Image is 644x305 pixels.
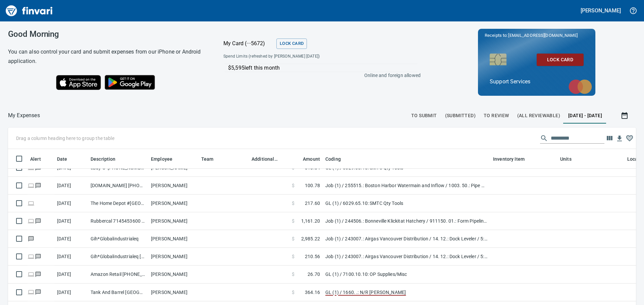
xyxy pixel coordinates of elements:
span: 100.78 [305,182,320,189]
button: Choose columns to display [604,133,614,143]
span: Coding [325,155,341,163]
span: $ [292,200,294,207]
td: [DOMAIN_NAME] [PHONE_NUMBER] [GEOGRAPHIC_DATA] [88,177,148,195]
h3: Good Morning [8,29,207,39]
nav: breadcrumb [8,111,40,120]
td: [DATE] [54,265,88,283]
td: GL (1) / 6029.65.10: SMTC Qty Tools [323,195,490,212]
span: Additional Reviewer [252,155,286,163]
button: Download Table [614,134,625,144]
span: To Submit [411,111,437,120]
td: [PERSON_NAME] [148,177,199,195]
button: Lock Card [537,54,584,66]
p: Support Services [490,78,584,86]
button: Column choices favorited. Click to reset to default [625,133,635,143]
td: Gih*Globalindustrialeq [PHONE_NUMBER] [GEOGRAPHIC_DATA] [88,248,148,265]
span: Online transaction [28,272,35,276]
span: Online transaction [28,183,35,187]
span: Description [91,155,124,163]
span: [DATE] - [DATE] [568,111,602,120]
td: Job (1) / 244506.: Bonneville Klickitat Hatchery / 911150. 01.: Form Pipeline Pedestals / 3: Mate... [323,212,490,230]
span: To Review [484,111,509,120]
p: My Expenses [8,111,40,120]
span: (All Reviewable) [517,111,560,120]
span: 26.70 [308,271,320,278]
img: mastercard.svg [565,76,595,97]
td: Tank And Barrel [GEOGRAPHIC_DATA][PERSON_NAME] [88,284,148,301]
td: Job (1) / 255515.: Boston Harbor Watermain and Inflow / 1003. 50.: Pipe Materials Rollup / 5: Other [323,177,490,195]
button: Show transactions within a particular date range [614,107,636,124]
span: Has messages [35,219,42,223]
td: GL (1) / 1660. .: N/R [PERSON_NAME] [323,284,490,301]
span: Lock Card [542,56,578,64]
td: Gih*Globalindustrialeq [88,230,148,248]
span: [EMAIL_ADDRESS][DOMAIN_NAME] [507,32,578,39]
span: 217.60 [305,200,320,207]
td: [DATE] [54,248,88,265]
p: Drag a column heading here to group the table [16,135,114,142]
td: Amazon Retail [PHONE_NUMBER] WA [88,265,148,283]
p: $5,595 left this month [228,64,417,72]
td: [DATE] [54,284,88,301]
span: Online transaction [28,165,35,170]
td: Rubbercal 7145453600 CA [88,212,148,230]
td: Job (1) / 243007.: Airgas Vancouver Distribution / 14. 12.: Dock Leveler / 5: Other [323,248,490,265]
span: 364.16 [305,289,320,296]
span: Team [201,155,214,163]
span: Employee [151,155,172,163]
p: Receipts to: [485,32,589,39]
span: $ [292,253,294,260]
td: [DATE] [54,177,88,195]
span: $ [292,218,294,224]
td: [DATE] [54,212,88,230]
td: Job (1) / 243007.: Airgas Vancouver Distribution / 14. 12.: Dock Leveler / 5: Other [323,230,490,248]
td: [PERSON_NAME] [148,248,199,265]
span: Online transaction [28,201,35,205]
button: Lock Card [276,39,307,49]
img: Download on the App Store [56,75,101,90]
p: Online and foreign allowed [218,72,421,79]
button: [PERSON_NAME] [579,5,623,16]
span: 210.56 [305,253,320,260]
span: Has messages [35,165,42,170]
span: Has messages [35,272,42,276]
span: Coding [325,155,350,163]
span: Date [57,155,67,163]
td: [DATE] [54,195,88,212]
td: [PERSON_NAME] [148,265,199,283]
span: Online transaction [28,219,35,223]
td: [PERSON_NAME] [148,195,199,212]
a: Finvari [4,3,54,19]
img: Get it on Google Play [101,71,159,93]
span: Has messages [28,236,35,241]
h5: [PERSON_NAME] [581,7,621,14]
span: Has messages [35,290,42,294]
h6: You can also control your card and submit expenses from our iPhone or Android application. [8,47,207,66]
span: Online transaction [28,290,35,294]
span: Alert [30,155,50,163]
span: 1,161.20 [301,218,320,224]
p: My Card (···5672) [223,40,274,48]
span: Team [201,155,222,163]
span: Lock Card [280,40,304,48]
span: $ [292,271,294,278]
span: Inventory Item [493,155,525,163]
td: GL (1) / 7100.10.10: OP Supplies/Misc [323,265,490,283]
span: Amount [294,155,320,163]
span: 2,985.22 [301,235,320,242]
span: Inventory Item [493,155,533,163]
td: [DATE] [54,230,88,248]
span: Has messages [35,183,42,187]
span: Alert [30,155,41,163]
span: Additional Reviewer [252,155,278,163]
span: Employee [151,155,181,163]
span: Amount [303,155,320,163]
span: (Submitted) [445,111,476,120]
span: Has messages [35,254,42,258]
span: Date [57,155,76,163]
span: Units [560,155,572,163]
span: Spend Limits (refreshed by [PERSON_NAME] [DATE]) [223,53,370,60]
span: $ [292,182,294,189]
span: $ [292,289,294,296]
td: [PERSON_NAME] [148,212,199,230]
